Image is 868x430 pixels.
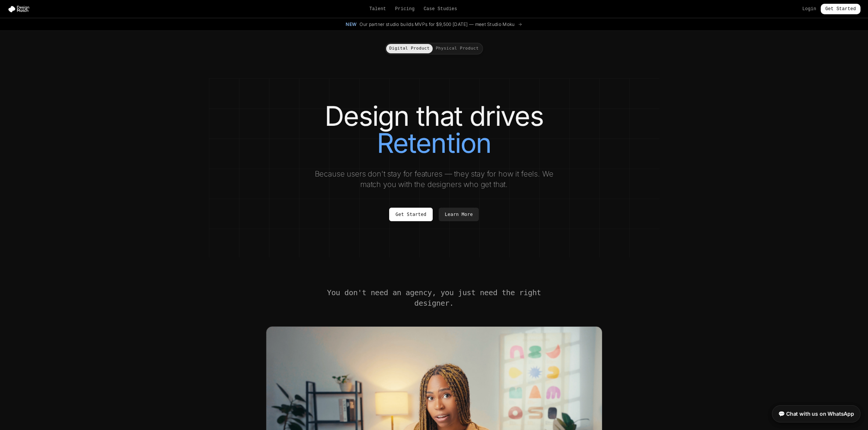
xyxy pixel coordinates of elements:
[821,4,860,14] a: Get Started
[433,44,482,53] button: Physical Product
[772,405,860,422] a: 💬 Chat with us on WhatsApp
[8,5,33,13] img: Design Match
[369,6,386,12] a: Talent
[395,6,415,12] a: Pricing
[389,208,433,221] a: Get Started
[439,208,479,221] a: Learn More
[424,6,457,12] a: Case Studies
[308,169,560,190] p: Because users don't stay for features — they stay for how it feels. We match you with the designe...
[326,287,542,308] h2: You don't need an agency, you just need the right designer.
[377,130,492,157] span: Retention
[224,103,644,157] h1: Design that drives
[346,21,357,27] span: New
[360,21,514,27] span: Our partner studio builds MVPs for $9,500 [DATE] — meet Studio Moku
[802,6,816,12] a: Login
[386,44,433,53] button: Digital Product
